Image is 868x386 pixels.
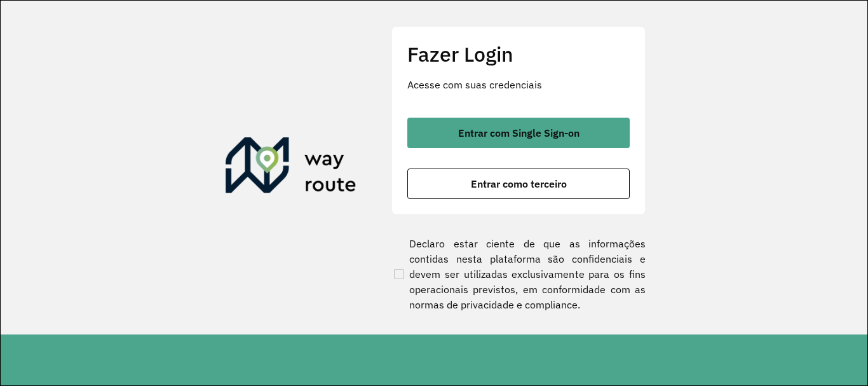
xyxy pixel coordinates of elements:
img: Roteirizador AmbevTech [226,137,356,198]
button: button [407,169,630,199]
button: button [407,118,630,148]
p: Acesse com suas credenciais [407,77,630,92]
span: Entrar como terceiro [471,179,567,189]
span: Entrar com Single Sign-on [458,128,580,138]
label: Declaro estar ciente de que as informações contidas nesta plataforma são confidenciais e devem se... [391,236,646,312]
h2: Fazer Login [407,42,630,66]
